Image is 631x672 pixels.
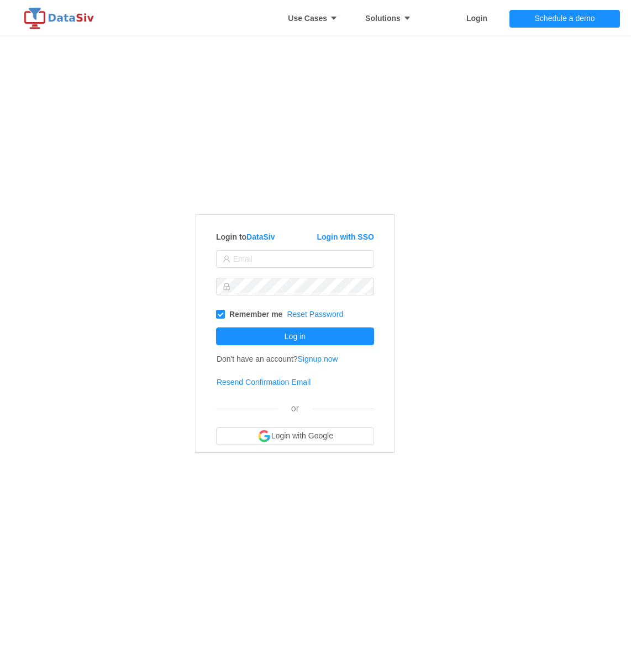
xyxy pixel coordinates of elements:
[466,2,487,35] a: Login
[246,232,275,241] a: DataSiv
[287,310,343,319] a: Reset Password
[216,347,339,371] td: Don't have an account?
[216,327,374,345] button: Log in
[365,14,417,23] strong: Solutions
[22,7,99,29] img: logo
[216,427,374,445] button: Login with Google
[288,14,343,23] strong: Use Cases
[317,232,374,241] a: Login with SSO
[229,310,283,319] strong: Remember me
[509,10,620,28] button: Schedule a demo
[216,232,275,241] strong: Login to
[216,250,374,268] input: Email
[223,283,230,290] i: icon: lock
[327,14,338,22] i: icon: caret-down
[298,354,338,363] a: Signup now
[223,255,230,263] i: icon: user
[401,14,411,22] i: icon: caret-down
[217,378,311,387] a: Resend Confirmation Email
[291,404,299,413] span: or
